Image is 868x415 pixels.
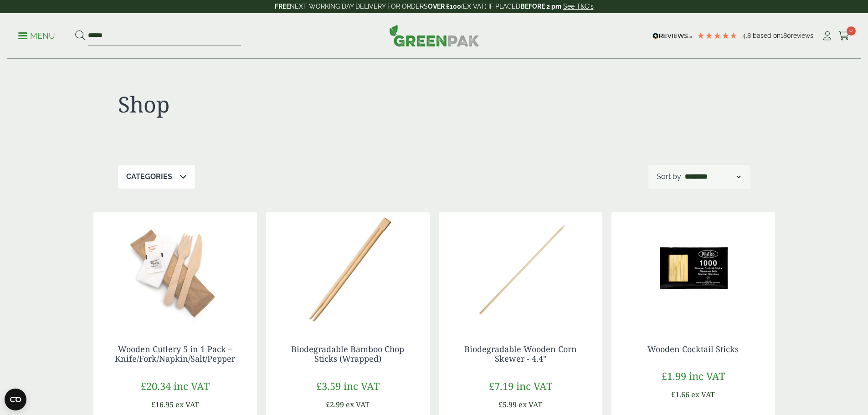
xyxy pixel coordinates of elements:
[18,31,55,40] a: Menu
[781,32,791,39] span: 180
[742,32,753,39] span: 4.8
[115,343,235,364] a: Wooden Cutlery 5 in 1 Pack – Knife/Fork/Napkin/Salt/Pepper
[326,400,344,410] span: £2.99
[697,31,738,40] div: 4.78 Stars
[516,379,552,393] span: inc VAT
[671,389,689,400] span: £1.66
[344,379,380,393] span: inc VAT
[275,3,290,10] strong: FREE
[611,212,775,326] img: Wooden Cocktail Sticks-0
[5,389,26,410] button: Open CMP widget
[93,212,257,326] img: 5 in 1 wooden cutlery
[389,25,479,46] img: GreenPak Supplies
[838,31,850,41] i: Cart
[316,379,341,393] span: £3.59
[151,400,174,410] span: £16.95
[791,32,813,39] span: reviews
[519,400,542,410] span: ex VAT
[563,3,594,10] a: See T&C's
[141,379,171,393] span: £20.34
[174,379,210,393] span: inc VAT
[520,3,561,10] strong: BEFORE 2 pm
[498,400,517,410] span: £5.99
[428,3,461,10] strong: OVER £100
[652,33,692,39] img: REVIEWS.io
[118,91,434,118] h1: Shop
[439,212,602,326] img: corn skewer
[489,379,514,393] span: £7.19
[753,32,781,39] span: Based on
[346,400,370,410] span: ex VAT
[266,212,430,326] img: 10330.23P-High
[126,171,172,182] p: Categories
[18,31,55,41] p: Menu
[662,369,686,383] span: £1.99
[464,343,577,364] a: Biodegradable Wooden Corn Skewer - 4.4"
[847,26,856,36] span: 0
[291,343,404,364] a: Biodegradable Bamboo Chop Sticks (Wrapped)
[822,31,833,41] i: My Account
[691,389,715,400] span: ex VAT
[683,171,742,182] select: Shop order
[647,343,739,354] a: Wooden Cocktail Sticks
[838,29,850,43] a: 0
[175,400,199,410] span: ex VAT
[657,171,681,182] p: Sort by
[689,369,725,383] span: inc VAT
